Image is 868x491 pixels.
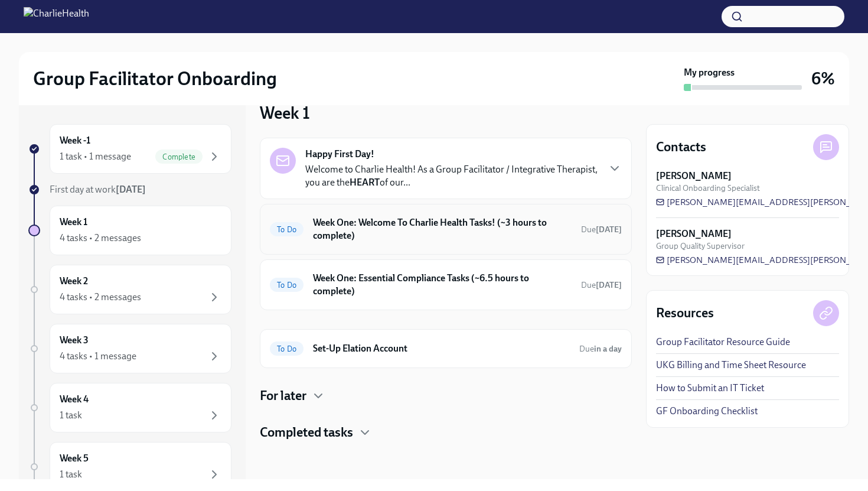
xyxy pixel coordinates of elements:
h6: Week 3 [60,334,89,347]
div: Completed tasks [260,424,632,441]
span: September 17th, 2025 10:00 [579,343,622,355]
span: Due [581,225,622,235]
h4: Resources [656,304,714,322]
div: 1 task [60,468,82,481]
h6: Week One: Welcome To Charlie Health Tasks! (~3 hours to complete) [313,216,572,242]
h6: Week 2 [60,275,88,288]
span: Clinical Onboarding Specialist [656,183,760,194]
strong: [DATE] [596,280,622,290]
h2: Group Facilitator Onboarding [33,67,277,90]
span: Complete [155,152,203,161]
a: To DoWeek One: Welcome To Charlie Health Tasks! (~3 hours to complete)Due[DATE] [270,214,622,245]
a: UKG Billing and Time Sheet Resource [656,359,806,372]
span: To Do [270,281,304,290]
a: To DoSet-Up Elation AccountDuein a day [270,339,622,358]
strong: HEART [350,177,380,188]
span: To Do [270,225,304,234]
h6: Week 1 [60,216,87,229]
div: 4 tasks • 2 messages [60,291,141,304]
img: CharlieHealth [24,7,89,26]
strong: My progress [684,66,735,79]
a: First day at work[DATE] [28,183,231,196]
span: September 22nd, 2025 10:00 [581,224,622,235]
div: 4 tasks • 2 messages [60,232,141,245]
strong: [PERSON_NAME] [656,170,732,183]
strong: [DATE] [116,184,146,195]
span: Due [579,344,622,354]
h6: Week One: Essential Compliance Tasks (~6.5 hours to complete) [313,272,572,298]
strong: Happy First Day! [305,148,374,161]
h4: Contacts [656,138,706,156]
a: Week 34 tasks • 1 message [28,324,231,373]
strong: in a day [594,344,622,354]
span: September 22nd, 2025 10:00 [581,279,622,291]
h4: Completed tasks [260,424,353,441]
h4: For later [260,387,306,405]
p: Welcome to Charlie Health! As a Group Facilitator / Integrative Therapist, you are the of our... [305,163,598,189]
div: 1 task [60,409,82,422]
a: GF Onboarding Checklist [656,405,758,418]
a: Group Facilitator Resource Guide [656,336,790,349]
h3: Week 1 [260,102,310,123]
a: Week 41 task [28,383,231,433]
a: Week 24 tasks • 2 messages [28,265,231,314]
div: For later [260,387,632,405]
h3: 6% [811,68,835,89]
span: To Do [270,344,304,353]
h6: Week -1 [60,134,90,147]
h6: Week 4 [60,393,89,406]
a: How to Submit an IT Ticket [656,382,764,395]
div: 4 tasks • 1 message [60,350,136,363]
strong: [DATE] [596,225,622,235]
a: Week -11 task • 1 messageComplete [28,124,231,174]
span: First day at work [50,184,146,195]
a: Week 14 tasks • 2 messages [28,206,231,255]
span: Due [581,280,622,290]
a: To DoWeek One: Essential Compliance Tasks (~6.5 hours to complete)Due[DATE] [270,269,622,300]
h6: Set-Up Elation Account [313,342,570,355]
h6: Week 5 [60,452,89,465]
strong: [PERSON_NAME] [656,227,732,240]
span: Group Quality Supervisor [656,240,745,252]
div: 1 task • 1 message [60,150,131,163]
